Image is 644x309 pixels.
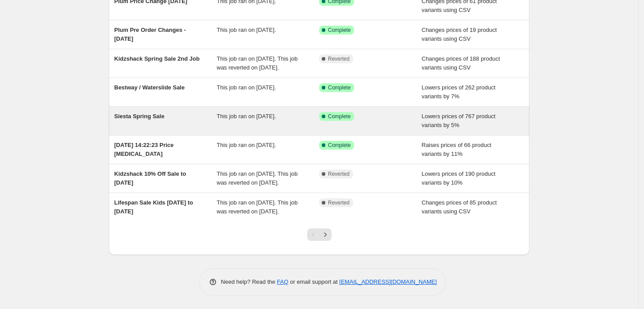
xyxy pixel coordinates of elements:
[422,142,492,157] span: Raises prices of 66 product variants by 11%
[422,170,496,186] span: Lowers prices of 190 product variants by 10%
[328,55,350,62] span: Reverted
[307,228,332,241] nav: Pagination
[328,27,351,34] span: Complete
[217,199,298,215] span: This job ran on [DATE]. This job was reverted on [DATE].
[422,27,497,42] span: Changes prices of 19 product variants using CSV
[217,84,276,91] span: This job ran on [DATE].
[422,84,496,100] span: Lowers prices of 262 product variants by 7%
[319,228,332,241] button: Next
[422,199,497,215] span: Changes prices of 85 product variants using CSV
[422,55,500,71] span: Changes prices of 188 product variants using CSV
[328,199,350,206] span: Reverted
[114,142,174,157] span: [DATE] 14:22:23 Price [MEDICAL_DATA]
[217,170,298,186] span: This job ran on [DATE]. This job was reverted on [DATE].
[422,113,496,128] span: Lowers prices of 767 product variants by 5%
[217,113,276,120] span: This job ran on [DATE].
[114,84,185,91] span: Bestway / Waterslide Sale
[114,199,193,215] span: Lifespan Sale Kids [DATE] to [DATE]
[114,27,186,42] span: Plum Pre Order Changes - [DATE]
[328,113,351,120] span: Complete
[217,27,276,33] span: This job ran on [DATE].
[339,278,437,285] a: [EMAIL_ADDRESS][DOMAIN_NAME]
[328,170,350,178] span: Reverted
[217,142,276,148] span: This job ran on [DATE].
[328,84,351,91] span: Complete
[114,55,200,62] span: Kidzshack Spring Sale 2nd Job
[277,278,289,285] a: FAQ
[289,278,339,285] span: or email support at
[221,278,277,285] span: Need help? Read the
[114,113,164,120] span: Siesta Spring Sale
[217,55,298,71] span: This job ran on [DATE]. This job was reverted on [DATE].
[328,142,351,149] span: Complete
[114,170,186,186] span: Kidzshack 10% Off Sale to [DATE]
